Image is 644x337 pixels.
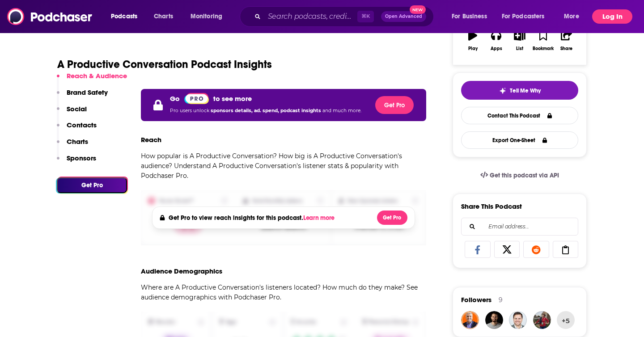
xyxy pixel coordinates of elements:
a: Share on Facebook [465,241,491,258]
button: Play [461,25,484,57]
span: Podcasts [111,10,137,23]
span: Get this podcast via API [490,172,559,179]
span: Charts [154,10,173,23]
button: Brand Safety [57,88,108,105]
h3: Share This Podcast [461,202,522,211]
span: Monitoring [191,10,222,23]
button: tell me why sparkleTell Me Why [461,81,578,100]
button: Reach & Audience [57,72,127,88]
a: Pro website [184,93,209,104]
span: sponsors details, ad. spend, podcast insights [211,108,322,114]
img: Podchaser - Follow, Share and Rate Podcasts [7,8,93,25]
h3: Reach [141,135,161,144]
button: open menu [496,9,558,24]
p: How popular is A Productive Conversation? How big is A Productive Conversation's audience? Unders... [141,151,426,181]
p: Brand Safety [67,88,108,97]
button: Get Pro [375,96,414,114]
button: Log In [592,9,632,24]
button: open menu [105,9,149,24]
p: Reach & Audience [67,72,127,80]
span: For Business [452,10,487,23]
div: Share [560,46,572,51]
p: Sponsors [67,154,96,162]
p: to see more [213,94,252,103]
span: More [564,10,579,23]
button: Get Pro [57,177,127,193]
button: Learn more [303,215,337,222]
p: Contacts [67,121,97,129]
p: Social [67,105,87,113]
button: Open AdvancedNew [381,11,426,22]
button: Get Pro [377,211,407,225]
input: Email address... [469,218,571,235]
a: Copy Link [553,241,579,258]
h3: Audience Demographics [141,267,222,275]
span: Followers [461,295,491,304]
h1: A Productive Conversation Podcast Insights [57,58,272,71]
span: Open Advanced [385,14,422,19]
button: +5 [557,311,575,329]
input: Search podcasts, credits, & more... [264,9,357,24]
div: Apps [491,46,502,51]
img: tell me why sparkle [499,87,506,94]
button: open menu [445,9,498,24]
a: Share on X/Twitter [494,241,520,258]
button: open menu [184,9,234,24]
p: Pro users unlock and much more. [170,104,361,118]
p: Go [170,94,180,103]
button: Sponsors [57,154,96,170]
img: kayvon [461,311,479,329]
button: Export One-Sheet [461,131,578,149]
button: List [508,25,531,57]
p: Charts [67,137,88,146]
button: Social [57,105,87,121]
span: ⌘ K [357,11,374,22]
div: Play [468,46,478,51]
div: Search followers [461,218,578,236]
img: JoeFields [509,311,527,329]
img: screamingphoenix405 [533,311,551,329]
button: Apps [484,25,508,57]
div: Search podcasts, credits, & more... [248,6,442,27]
a: Contact This Podcast [461,107,578,124]
a: Charts [148,9,178,24]
button: Bookmark [531,25,555,57]
div: 9 [499,296,503,304]
button: Charts [57,137,88,154]
span: For Podcasters [502,10,545,23]
button: Contacts [57,121,97,137]
div: Bookmark [533,46,554,51]
div: List [516,46,523,51]
button: Share [555,25,578,57]
a: Get this podcast via API [473,164,566,186]
a: Share on Reddit [523,241,549,258]
span: New [410,5,426,14]
button: open menu [558,9,590,24]
img: Podchaser Pro [184,93,209,104]
p: Where are A Productive Conversation's listeners located? How much do they make? See audience demo... [141,282,426,302]
h4: Get Pro to view reach insights for this podcast. [169,214,337,222]
span: Tell Me Why [510,87,541,94]
img: matthieudesroches [485,311,503,329]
